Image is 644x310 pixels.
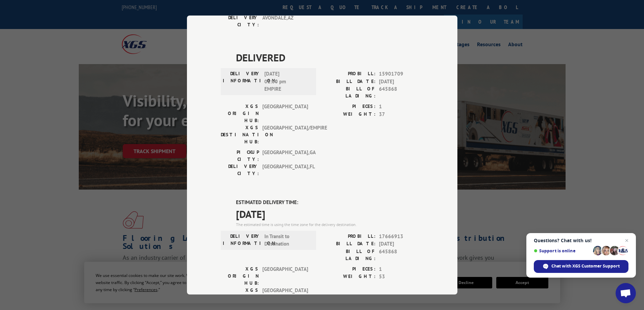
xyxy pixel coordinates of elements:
label: WEIGHT: [322,111,376,118]
label: DELIVERY CITY: [221,14,259,28]
div: The estimated time is using the time zone for the delivery destination. [236,222,424,228]
label: XGS ORIGIN HUB: [221,103,259,124]
span: In Transit to Destination [264,233,310,248]
span: 15901709 [379,70,424,78]
span: Close chat [623,236,631,245]
div: Open chat [616,283,636,303]
div: Chat with XGS Customer Support [534,260,628,273]
label: PROBILL: [322,233,376,241]
span: [GEOGRAPHIC_DATA] , FL [262,163,308,177]
span: 1 [379,103,424,111]
span: Questions? Chat with us! [534,238,628,243]
label: DELIVERY INFORMATION: [223,233,261,248]
span: 53 [379,273,424,281]
label: XGS DESTINATION HUB: [221,124,259,145]
span: 17666913 [379,233,424,241]
label: BILL DATE: [322,78,376,86]
label: XGS DESTINATION HUB: [221,287,259,308]
span: AVONDALE , AZ [262,14,308,28]
span: [GEOGRAPHIC_DATA] [262,287,308,308]
label: PICKUP CITY: [221,149,259,163]
span: [DATE] 01:00 pm EMPIRE [264,70,310,93]
label: BILL DATE: [322,240,376,248]
span: [GEOGRAPHIC_DATA]/EMPIRE [262,124,308,145]
span: [GEOGRAPHIC_DATA] , GA [262,149,308,163]
span: DELIVERED [236,50,424,65]
span: [DATE] [379,78,424,86]
span: 1 [379,265,424,273]
label: WEIGHT: [322,273,376,281]
span: [DATE] [236,206,424,222]
label: ESTIMATED DELIVERY TIME: [236,199,424,206]
span: Chat with XGS Customer Support [551,263,620,269]
label: BILL OF LADING: [322,248,376,262]
span: 37 [379,111,424,118]
label: DELIVERY INFORMATION: [223,70,261,93]
label: DELIVERY CITY: [221,163,259,177]
label: BILL OF LADING: [322,85,376,100]
span: 645868 [379,85,424,100]
label: PROBILL: [322,70,376,78]
label: XGS ORIGIN HUB: [221,265,259,287]
span: 645868 [379,248,424,262]
span: Support is online [534,248,591,253]
label: PIECES: [322,265,376,273]
span: [GEOGRAPHIC_DATA] [262,265,308,287]
span: [DATE] [379,240,424,248]
label: PIECES: [322,103,376,111]
span: [GEOGRAPHIC_DATA] [262,103,308,124]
